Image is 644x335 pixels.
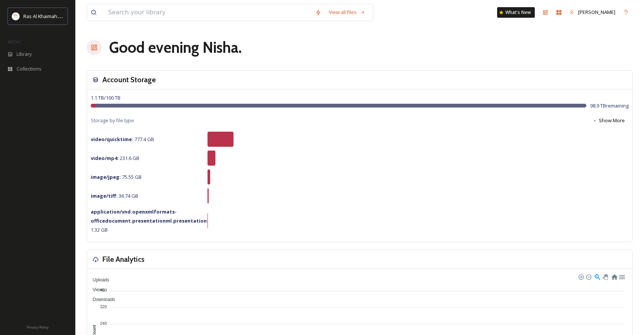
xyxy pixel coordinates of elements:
a: [PERSON_NAME] [566,5,619,20]
span: 231.6 GB [91,155,139,161]
h3: File Analytics [102,254,145,265]
span: Ras Al Khaimah Tourism Development Authority [23,12,130,20]
tspan: 400 [100,287,107,292]
tspan: 240 [100,321,107,326]
span: 75.55 GB [91,174,142,180]
span: Collections [17,65,41,72]
span: 36.74 GB [91,192,138,199]
span: Downloads [87,297,115,302]
span: Storage by file type [91,117,134,124]
strong: application/vnd.openxmlformats-officedocument.presentationml.presentation : [91,208,208,224]
span: Library [17,51,32,58]
span: 1.1 TB / 100 TB [91,94,121,101]
span: MEDIA [8,39,21,45]
span: 98.9 TB remaining [590,102,629,109]
div: Selection Zoom [594,273,600,280]
span: Views [87,287,105,292]
div: Zoom In [578,274,583,279]
strong: image/jpeg : [91,174,121,180]
span: [PERSON_NAME] [578,9,615,15]
strong: video/mp4 : [91,155,119,161]
input: Search your library [104,4,311,21]
span: 1.32 GB [91,208,208,233]
span: 777.4 GB [91,136,154,143]
strong: image/tiff : [91,192,118,199]
h3: Account Storage [102,74,156,85]
strong: video/quicktime : [91,136,133,143]
div: Menu [618,273,625,280]
div: Panning [603,274,607,279]
img: Logo_RAKTDA_RGB-01.png [12,12,20,20]
a: Privacy Policy [27,322,49,331]
h1: Good evening Nisha . [109,36,242,59]
button: Show More [589,113,629,128]
a: View all files [325,5,369,20]
div: Zoom Out [586,274,591,279]
span: Privacy Policy [27,325,49,330]
tspan: 320 [100,304,107,309]
div: Reset Zoom [611,273,617,280]
a: What's New [497,7,535,18]
span: Uploads [87,277,109,283]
